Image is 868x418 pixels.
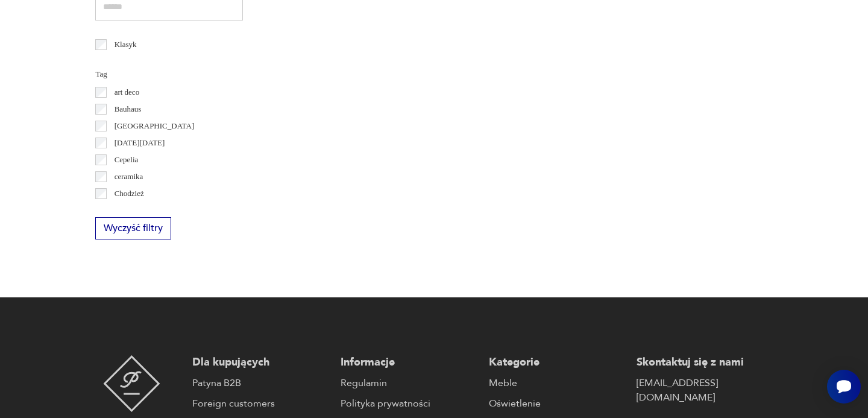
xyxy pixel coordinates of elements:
[341,396,477,411] a: Polityka prywatności
[192,376,329,390] a: Patyna B2B
[827,370,861,404] iframe: Smartsupp widget button
[489,376,625,390] a: Meble
[115,153,139,166] p: Cepelia
[115,86,140,99] p: art deco
[115,119,195,133] p: [GEOGRAPHIC_DATA]
[192,355,329,370] p: Dla kupujących
[115,204,143,217] p: Ćmielów
[341,376,477,390] a: Regulamin
[103,355,160,412] img: Patyna - sklep z meblami i dekoracjami vintage
[95,217,171,239] button: Wyczyść filtry
[192,396,329,411] a: Foreign customers
[637,376,773,405] a: [EMAIL_ADDRESS][DOMAIN_NAME]
[115,170,143,183] p: ceramika
[95,68,243,81] p: Tag
[115,38,137,51] p: Klasyk
[115,103,142,116] p: Bauhaus
[489,396,625,411] a: Oświetlenie
[637,355,773,370] p: Skontaktuj się z nami
[115,187,144,200] p: Chodzież
[115,136,165,150] p: [DATE][DATE]
[489,355,625,370] p: Kategorie
[341,355,477,370] p: Informacje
